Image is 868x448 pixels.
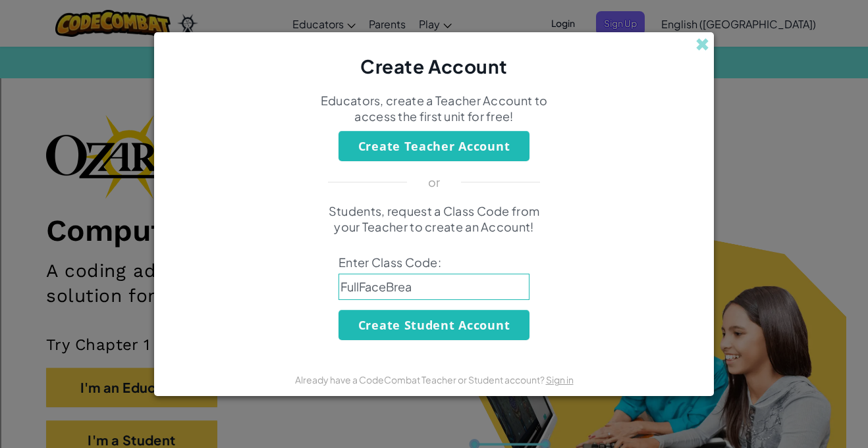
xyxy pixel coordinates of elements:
[5,17,863,29] div: Sort New > Old
[319,93,549,124] p: Educators, create a Teacher Account to access the first unit for free!
[428,174,441,190] p: or
[5,5,863,17] div: Sort A > Z
[339,255,529,270] span: Enter Class Code:
[5,88,863,100] div: Move To ...
[5,29,863,41] div: Move To ...
[5,76,863,88] div: Rename
[360,55,508,78] span: Create Account
[339,310,529,340] button: Create Student Account
[339,131,529,161] button: Create Teacher Account
[546,374,574,386] a: Sign in
[5,53,863,64] div: Options
[5,41,863,53] div: Delete
[5,64,863,76] div: Sign out
[319,203,549,235] p: Students, request a Class Code from your Teacher to create an Account!
[295,374,546,386] span: Already have a CodeCombat Teacher or Student account?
